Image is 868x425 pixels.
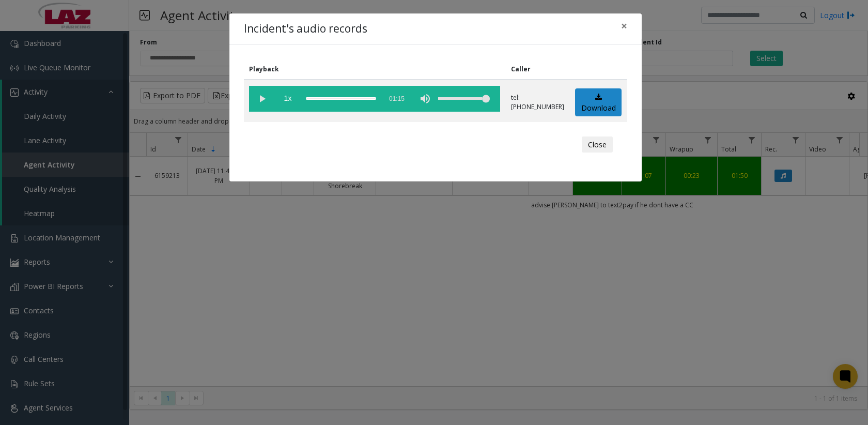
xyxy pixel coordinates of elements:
div: volume level [438,86,490,112]
span: × [621,19,627,33]
div: scrub bar [306,86,376,112]
span: playback speed button [275,86,301,112]
button: Close [614,13,634,39]
a: Download [575,88,622,117]
th: Playback [244,59,506,80]
h4: Incident's audio records [244,21,367,37]
p: tel:[PHONE_NUMBER] [511,93,564,112]
th: Caller [506,59,570,80]
button: Close [582,136,613,153]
